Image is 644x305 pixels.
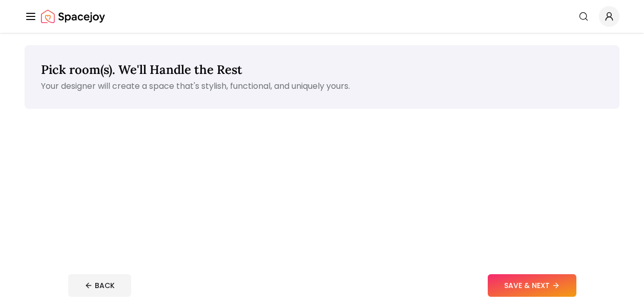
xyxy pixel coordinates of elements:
a: Spacejoy [41,6,105,27]
img: Spacejoy Logo [41,6,105,27]
p: Your designer will create a space that's stylish, functional, and uniquely yours. [41,80,603,92]
button: BACK [68,274,131,297]
span: Pick room(s). We'll Handle the Rest [41,62,242,78]
button: SAVE & NEXT [488,274,576,297]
